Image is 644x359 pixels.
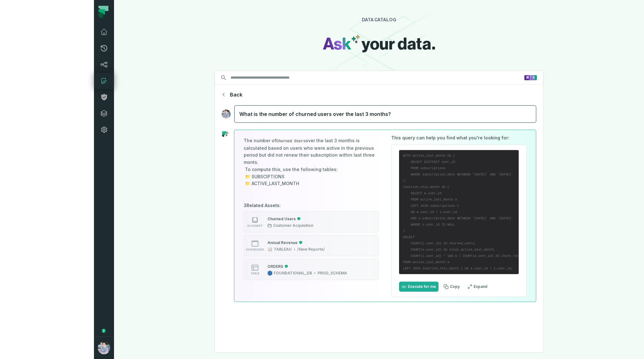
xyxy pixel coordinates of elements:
[244,202,379,209] div: 3 Related Asset s :
[222,110,231,118] img: avatar of Alon Nafta
[94,336,114,359] button: avatar of Alon Nafta
[297,247,325,252] div: /New Reports/
[244,211,379,232] button: glossaryCustomer Acquisition
[267,240,298,245] div: Annual Revenue
[524,75,531,80] span: Press ⌘ + K to focus the search bar
[318,271,347,276] div: PROD_SCHEMA
[94,105,114,122] a: Integrations
[247,224,262,227] span: glossary
[391,135,527,141] h3: This query can help you find what you're looking for:
[101,328,106,334] div: Tooltip anchor
[98,342,110,354] img: avatar of Alon Nafta
[94,89,114,105] a: Policies
[298,241,303,244] div: Certified
[221,91,242,98] button: Back
[244,137,379,187] p: The number of over the last 3 months is calculated based on users who were active in the previous...
[94,73,114,89] a: Catalog
[273,223,313,228] div: Customer Acquisition
[246,248,264,251] span: dashboard
[244,235,379,256] button: dashboardTABLEAU/New Reports/
[296,217,301,221] div: Certified
[465,282,490,292] button: Expand
[531,75,537,80] span: Press ⌘ + K to focus the search bar
[94,56,114,73] a: Lineage
[251,272,259,275] span: table
[323,36,351,52] span: Ask
[276,139,306,143] code: Churned Users
[274,271,312,276] div: FOUNDATIONAL_DB
[283,264,288,268] div: Certified
[94,122,114,138] a: Settings
[94,40,114,56] a: Pull Requests
[274,247,292,252] div: TABLEAU
[267,216,296,221] div: Churned Users
[441,282,462,292] button: Copy
[94,24,114,40] a: Dashboard
[403,154,542,270] code: WITH active_last_month AS ( SELECT DISTINCT user_id FROM subscriptions WHERE subscription_date BE...
[234,105,536,123] div: What is the number of churned users over the last 3 months?
[267,264,283,269] div: ORDERS
[361,36,435,52] span: your data.
[244,259,379,280] button: tableFOUNDATIONAL_DBPROD_SCHEMA
[399,282,439,292] button: Execute for me
[362,18,396,23] div: DATA CATALOG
